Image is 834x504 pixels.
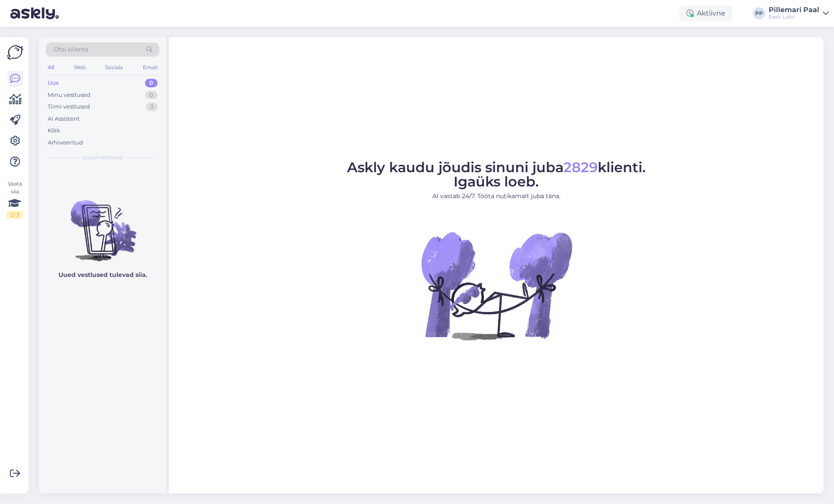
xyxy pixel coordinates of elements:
div: 0 [145,91,158,100]
a: Pillemari PaalEesti Loto [769,6,829,20]
span: Askly kaudu jõudis sinuni juba klienti. Igaüks loeb. [347,159,646,190]
div: Aktiivne [679,6,732,21]
div: 2 / 3 [7,211,23,219]
div: AI Assistent [48,115,80,123]
div: All [46,62,56,73]
div: Vaata siia [7,180,23,219]
div: Email [141,62,159,73]
div: Eesti Loto [769,13,819,20]
div: Kõik [48,126,60,135]
div: Pillemari Paal [769,6,819,13]
span: 2829 [564,159,598,176]
p: AI vastab 24/7. Tööta nutikamalt juba täna. [347,192,646,201]
div: Arhiveeritud [48,138,83,147]
span: Uued vestlused [83,154,123,161]
img: Askly Logo [7,44,23,61]
div: Uus [48,79,59,87]
div: 3 [146,103,158,111]
img: No Chat active [419,208,574,363]
div: Minu vestlused [48,91,90,100]
p: Uued vestlused tulevad siia. [58,270,147,279]
div: Socials [103,62,125,73]
img: No chats [39,185,166,263]
span: Otsi kliente [54,45,88,54]
div: Web [72,62,87,73]
div: 0 [145,79,158,87]
div: Tiimi vestlused [48,103,90,111]
div: PP [753,7,765,19]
